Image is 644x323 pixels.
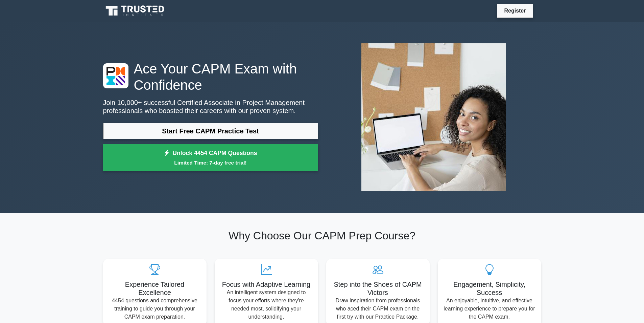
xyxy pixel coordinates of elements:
[220,280,313,288] h5: Focus with Adaptive Learning
[103,61,318,93] h1: Ace Your CAPM Exam with Confidence
[332,280,424,297] h5: Step into the Shoes of CAPM Victors
[109,280,201,297] h5: Experience Tailored Excellence
[220,288,313,321] p: An intelligent system designed to focus your efforts where they're needed most, solidifying your ...
[103,123,318,139] a: Start Free CAPM Practice Test
[443,297,536,321] p: An enjoyable, intuitive, and effective learning experience to prepare you for the CAPM exam.
[332,297,424,321] p: Draw inspiration from professionals who aced their CAPM exam on the first try with our Practice P...
[112,159,310,167] small: Limited Time: 7-day free trial!
[103,229,541,242] h2: Why Choose Our CAPM Prep Course?
[103,99,318,115] p: Join 10,000+ successful Certified Associate in Project Management professionals who boosted their...
[500,6,530,15] a: Register
[109,297,201,321] p: 4454 questions and comprehensive training to guide you through your CAPM exam preparation.
[103,144,318,171] a: Unlock 4454 CAPM QuestionsLimited Time: 7-day free trial!
[443,280,536,297] h5: Engagement, Simplicity, Success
